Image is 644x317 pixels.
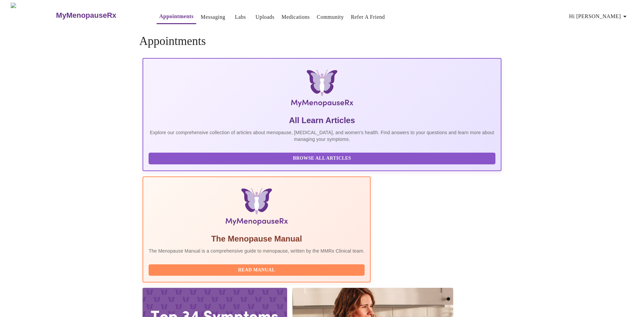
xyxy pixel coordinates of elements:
a: Labs [235,12,246,22]
a: Medications [281,12,310,22]
a: MyMenopauseRx [55,4,143,27]
h5: All Learn Articles [149,115,495,126]
a: Appointments [159,12,194,21]
button: Messaging [198,10,228,24]
img: Menopause Manual [183,188,330,228]
a: Messaging [201,12,225,22]
p: The Menopause Manual is a comprehensive guide to menopause, written by the MMRx Clinical team. [149,248,365,254]
span: Read Manual [155,266,358,274]
a: Refer a Friend [351,12,385,22]
h5: The Menopause Manual [149,233,365,244]
a: Community [317,12,344,22]
button: Medications [279,10,312,24]
span: Browse All Articles [155,154,489,163]
a: Uploads [256,12,275,22]
button: Uploads [253,10,277,24]
button: Browse All Articles [149,153,495,164]
img: MyMenopauseRx Logo [11,3,55,28]
button: Refer a Friend [348,10,388,24]
button: Read Manual [149,264,365,276]
a: Read Manual [149,267,366,272]
button: Appointments [157,10,196,24]
img: MyMenopauseRx Logo [203,69,441,110]
button: Community [314,10,346,24]
h3: MyMenopauseRx [56,11,116,20]
button: Labs [230,10,251,24]
p: Explore our comprehensive collection of articles about menopause, [MEDICAL_DATA], and women's hea... [149,129,495,143]
a: Browse All Articles [149,155,497,161]
h4: Appointments [139,35,505,48]
button: Hi [PERSON_NAME] [567,10,632,23]
span: Hi [PERSON_NAME] [569,12,629,21]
